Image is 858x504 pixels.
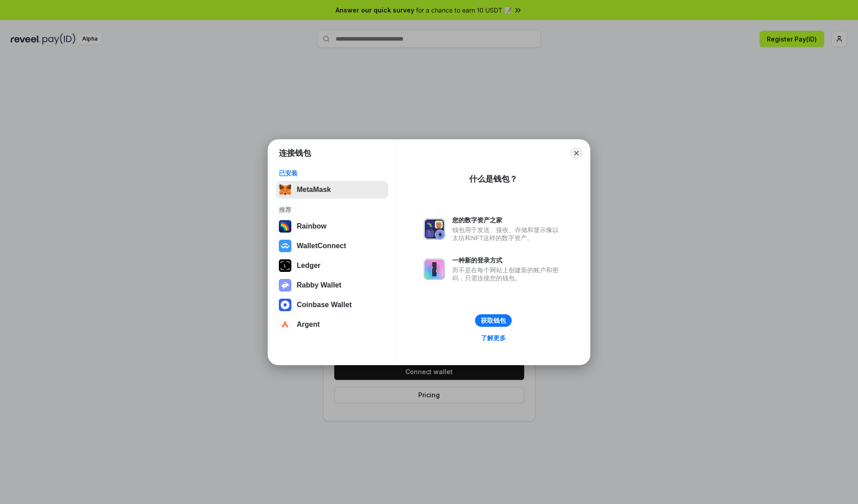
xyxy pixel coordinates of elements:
[279,240,291,252] img: svg+xml,%3Csvg%20width%3D%2228%22%20height%3D%2228%22%20viewBox%3D%220%200%2028%2028%22%20fill%3D...
[276,276,388,294] button: Rabby Wallet
[424,218,445,240] img: svg+xml,%3Csvg%20xmlns%3D%22http%3A%2F%2Fwww.w3.org%2F2000%2Fsvg%22%20fill%3D%22none%22%20viewBox...
[279,318,291,331] img: svg+xml,%3Csvg%20width%3D%2228%22%20height%3D%2228%22%20viewBox%3D%220%200%2028%2028%22%20fill%3D...
[452,266,563,282] div: 而不是在每个网站上创建新的账户和密码，只需连接您的钱包。
[279,220,291,233] img: svg+xml,%3Csvg%20width%3D%22120%22%20height%3D%22120%22%20viewBox%3D%220%200%20120%20120%22%20fil...
[279,206,386,214] div: 推荐
[279,183,291,196] img: svg+xml,%3Csvg%20fill%3D%22none%22%20height%3D%2233%22%20viewBox%3D%220%200%2035%2033%22%20width%...
[481,317,506,325] div: 获取钱包
[297,222,327,230] div: Rainbow
[276,257,388,275] button: Ledger
[570,147,583,159] button: Close
[279,259,291,272] img: svg+xml,%3Csvg%20xmlns%3D%22http%3A%2F%2Fwww.w3.org%2F2000%2Fsvg%22%20width%3D%2228%22%20height%3...
[279,279,291,292] img: svg+xml,%3Csvg%20xmlns%3D%22http%3A%2F%2Fwww.w3.org%2F2000%2Fsvg%22%20fill%3D%22none%22%20viewBox...
[297,262,320,270] div: Ledger
[475,332,511,344] a: 了解更多
[424,258,445,280] img: svg+xml,%3Csvg%20xmlns%3D%22http%3A%2F%2Fwww.w3.org%2F2000%2Fsvg%22%20fill%3D%22none%22%20viewBox...
[276,181,388,199] button: MetaMask
[475,314,512,327] button: 获取钱包
[469,174,517,184] div: 什么是钱包？
[452,256,563,264] div: 一种新的登录方式
[297,242,346,250] div: WalletConnect
[481,334,506,342] div: 了解更多
[452,226,563,242] div: 钱包用于发送、接收、存储和显示像以太坊和NFT这样的数字资产。
[276,296,388,314] button: Coinbase Wallet
[297,321,320,329] div: Argent
[297,301,352,309] div: Coinbase Wallet
[279,169,386,177] div: 已安装
[276,316,388,333] button: Argent
[452,216,563,224] div: 您的数字资产之家
[276,217,388,235] button: Rainbow
[276,237,388,255] button: WalletConnect
[279,148,311,158] h1: 连接钱包
[297,186,331,194] div: MetaMask
[279,299,291,311] img: svg+xml,%3Csvg%20width%3D%2228%22%20height%3D%2228%22%20viewBox%3D%220%200%2028%2028%22%20fill%3D...
[297,281,341,289] div: Rabby Wallet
